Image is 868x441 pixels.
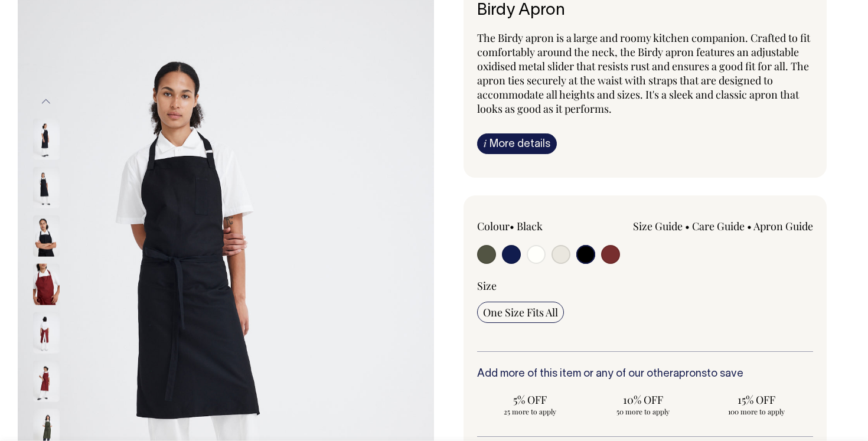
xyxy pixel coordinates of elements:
[633,219,683,233] a: Size Guide
[596,393,691,407] span: 10% OFF
[483,393,577,407] span: 5% OFF
[692,219,745,233] a: Care Guide
[33,166,60,208] img: black
[517,219,543,233] label: Black
[33,360,60,401] img: Birdy Apron
[33,118,60,159] img: black
[477,279,813,293] div: Size
[477,219,612,233] div: Colour
[703,389,810,420] input: 15% OFF 100 more to apply
[709,407,804,416] span: 100 more to apply
[510,219,514,233] span: •
[483,407,577,416] span: 25 more to apply
[477,2,813,20] h1: Birdy Apron
[596,407,691,416] span: 50 more to apply
[590,389,697,420] input: 10% OFF 50 more to apply
[685,219,690,233] span: •
[673,369,707,379] a: aprons
[483,305,558,319] span: One Size Fits All
[477,368,813,380] h6: Add more of this item or any of our other to save
[709,393,804,407] span: 15% OFF
[477,302,564,323] input: One Size Fits All
[33,312,60,353] img: burgundy
[484,137,487,149] span: i
[33,263,60,305] img: burgundy
[477,31,810,116] span: The Birdy apron is a large and roomy kitchen companion. Crafted to fit comfortably around the nec...
[477,389,583,420] input: 5% OFF 25 more to apply
[747,219,752,233] span: •
[477,133,557,154] a: iMore details
[33,215,60,256] img: black
[753,219,813,233] a: Apron Guide
[37,89,55,115] button: Previous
